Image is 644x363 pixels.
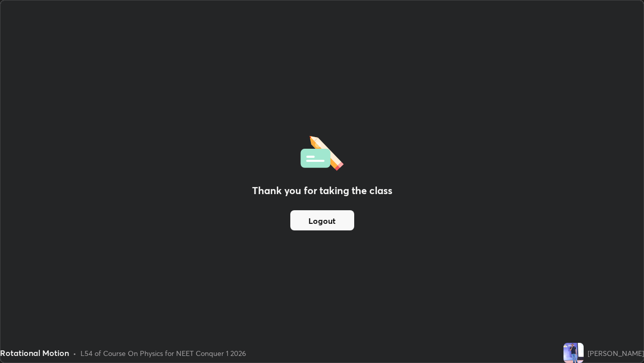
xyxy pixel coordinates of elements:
img: offlineFeedback.1438e8b3.svg [300,133,344,171]
div: L54 of Course On Physics for NEET Conquer 1 2026 [80,348,246,358]
div: • [73,348,76,358]
button: Logout [290,210,354,230]
img: f51fef33667341698825c77594be1dc1.jpg [563,343,584,363]
h2: Thank you for taking the class [252,183,392,198]
div: [PERSON_NAME] [588,348,644,358]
